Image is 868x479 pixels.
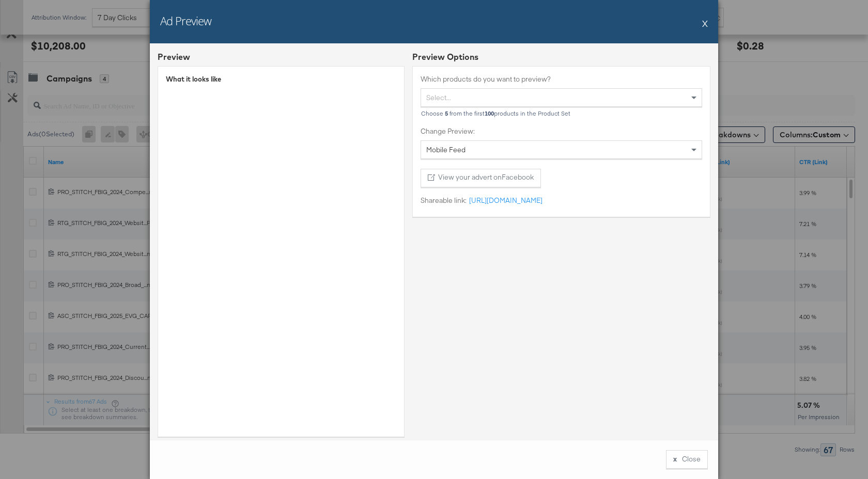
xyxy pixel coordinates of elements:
[426,145,466,154] span: Mobile Feed
[421,110,702,117] div: Choose from the first products in the Product Set
[166,74,396,84] div: What it looks like
[421,126,702,136] label: Change Preview:
[158,51,190,63] div: Preview
[412,51,710,63] div: Preview Options
[467,196,542,205] a: [URL][DOMAIN_NAME]
[421,169,541,187] button: View your advert onFacebook
[421,196,467,205] label: Shareable link:
[485,109,494,117] b: 100
[160,13,211,28] h2: Ad Preview
[673,454,677,464] div: x
[702,13,708,34] button: X
[421,89,702,106] div: Select...
[421,74,702,84] label: Which products do you want to preview?
[666,450,708,469] button: xClose
[445,109,448,117] b: 5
